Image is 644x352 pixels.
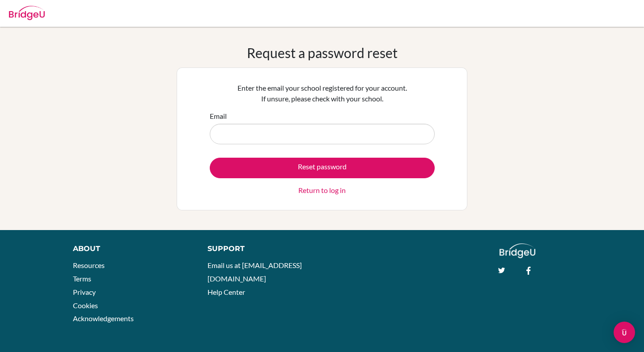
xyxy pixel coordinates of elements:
img: Bridge-U [9,6,45,20]
a: Terms [73,274,91,283]
div: About [73,243,187,254]
a: Return to log in [298,185,346,196]
a: Privacy [73,288,96,296]
div: Support [208,243,313,254]
a: Email us at [EMAIL_ADDRESS][DOMAIN_NAME] [208,261,302,283]
a: Acknowledgements [73,314,134,323]
p: Enter the email your school registered for your account. If unsure, please check with your school. [210,83,435,104]
div: Open Intercom Messenger [614,322,635,343]
h1: Request a password reset [247,45,398,61]
label: Email [210,111,227,122]
img: logo_white@2x-f4f0deed5e89b7ecb1c2cc34c3e3d731f90f0f143d5ea2071677605dd97b5244.png [500,243,536,258]
a: Help Center [208,288,245,296]
a: Cookies [73,301,98,310]
a: Resources [73,261,105,269]
button: Reset password [210,158,435,178]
